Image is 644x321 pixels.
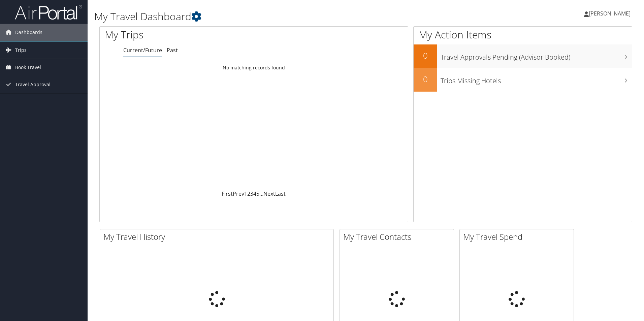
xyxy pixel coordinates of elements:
[463,231,574,243] h2: My Travel Spend
[250,190,253,197] a: 3
[15,42,27,59] span: Trips
[15,76,51,93] span: Travel Approval
[167,46,178,54] a: Past
[414,44,632,68] a: 0Travel Approvals Pending (Advisor Booked)
[414,73,437,85] h2: 0
[15,59,41,76] span: Book Travel
[247,190,250,197] a: 2
[275,190,286,197] a: Last
[441,73,632,86] h3: Trips Missing Hotels
[100,62,408,74] td: No matching records found
[584,3,637,24] a: [PERSON_NAME]
[256,190,259,197] a: 5
[253,190,256,197] a: 4
[15,4,82,20] img: airportal-logo.png
[263,190,275,197] a: Next
[15,24,42,41] span: Dashboards
[123,46,162,54] a: Current/Future
[589,10,631,17] span: [PERSON_NAME]
[244,190,247,197] a: 1
[414,68,632,92] a: 0Trips Missing Hotels
[233,190,244,197] a: Prev
[259,190,263,197] span: …
[222,190,233,197] a: First
[103,231,333,243] h2: My Travel History
[414,50,437,61] h2: 0
[105,28,275,42] h1: My Trips
[414,28,632,42] h1: My Action Items
[343,231,454,243] h2: My Travel Contacts
[94,9,456,24] h1: My Travel Dashboard
[441,49,632,62] h3: Travel Approvals Pending (Advisor Booked)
